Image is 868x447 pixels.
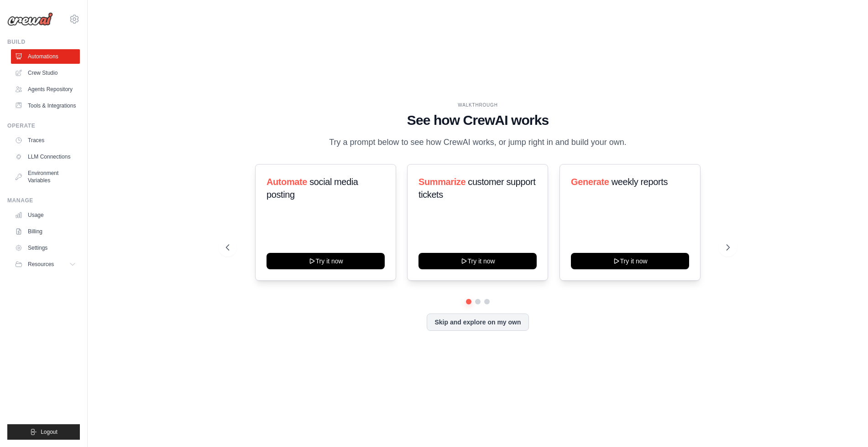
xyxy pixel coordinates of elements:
[11,166,80,188] a: Environment Variables
[11,257,80,272] button: Resources
[571,177,609,187] span: Generate
[7,38,80,46] div: Build
[7,122,80,129] div: Operate
[418,177,465,187] span: Summarize
[7,424,80,440] button: Logout
[11,241,80,255] a: Settings
[267,177,307,187] span: Automate
[324,136,631,149] p: Try a prompt below to see how CrewAI works, or jump right in and build your own.
[11,98,80,113] a: Tools & Integrations
[571,253,689,269] button: Try it now
[7,12,53,26] img: Logo
[226,102,730,108] div: WALKTHROUGH
[611,177,667,187] span: weekly reports
[267,177,358,200] span: social media posting
[11,82,80,97] a: Agents Repository
[41,428,58,436] span: Logout
[7,197,80,204] div: Manage
[226,112,730,128] h1: See how CrewAI works
[11,149,80,164] a: LLM Connections
[28,261,54,268] span: Resources
[427,313,528,331] button: Skip and explore on my own
[11,224,80,239] a: Billing
[418,253,537,269] button: Try it now
[267,253,385,269] button: Try it now
[11,133,80,148] a: Traces
[11,208,80,222] a: Usage
[418,177,535,200] span: customer support tickets
[11,66,80,80] a: Crew Studio
[11,49,80,64] a: Automations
